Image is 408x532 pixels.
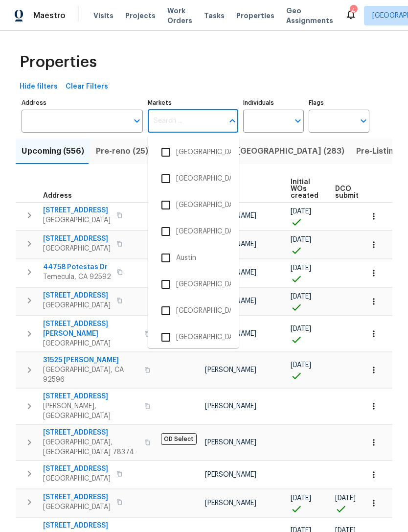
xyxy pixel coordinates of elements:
[205,367,256,373] span: [PERSON_NAME]
[43,401,138,421] span: [PERSON_NAME], [GEOGRAPHIC_DATA]
[148,110,224,133] input: Search ...
[43,215,111,225] span: [GEOGRAPHIC_DATA]
[148,100,239,106] label: Markets
[43,272,111,282] span: Temecula, CA 92592
[43,492,111,502] span: [STREET_ADDRESS]
[20,81,58,93] span: Hide filters
[335,495,356,502] span: [DATE]
[43,339,138,348] span: [GEOGRAPHIC_DATA]
[286,6,333,25] span: Geo Assignments
[236,11,274,21] span: Properties
[350,6,357,16] div: 4
[291,495,311,502] span: [DATE]
[167,6,192,25] span: Work Orders
[33,11,66,21] span: Maestro
[66,81,108,93] span: Clear Filters
[62,78,112,96] button: Clear Filters
[43,521,138,531] span: [STREET_ADDRESS]
[309,100,369,106] label: Flags
[156,274,231,295] li: [GEOGRAPHIC_DATA], [GEOGRAPHIC_DATA] - Not Used - Dont Delete
[205,403,256,410] span: [PERSON_NAME]
[156,248,231,268] li: Austin
[156,168,231,189] li: [GEOGRAPHIC_DATA], [GEOGRAPHIC_DATA]
[335,185,370,199] span: DCO submitted
[291,179,318,199] span: Initial WOs created
[43,365,138,385] span: [GEOGRAPHIC_DATA], CA 92596
[291,265,311,272] span: [DATE]
[43,244,111,254] span: [GEOGRAPHIC_DATA]
[156,327,231,347] li: [GEOGRAPHIC_DATA], [GEOGRAPHIC_DATA]
[291,208,311,215] span: [DATE]
[204,12,225,19] span: Tasks
[291,362,311,369] span: [DATE]
[156,195,231,215] li: [GEOGRAPHIC_DATA], [GEOGRAPHIC_DATA]
[161,433,197,445] span: OD Select
[125,11,156,21] span: Projects
[22,100,143,106] label: Address
[43,192,72,199] span: Address
[93,11,113,21] span: Visits
[16,78,62,96] button: Hide filters
[156,142,231,162] li: [GEOGRAPHIC_DATA], [GEOGRAPHIC_DATA]
[22,144,84,158] span: Upcoming (556)
[130,114,144,128] button: Open
[43,319,138,339] span: [STREET_ADDRESS][PERSON_NAME]
[20,57,97,67] span: Properties
[243,100,304,106] label: Individuals
[156,301,231,321] li: [GEOGRAPHIC_DATA], [GEOGRAPHIC_DATA]
[43,206,111,215] span: [STREET_ADDRESS]
[156,221,231,242] li: [GEOGRAPHIC_DATA]
[43,262,111,272] span: 44758 Potestas Dr
[43,464,111,474] span: [STREET_ADDRESS]
[291,325,311,332] span: [DATE]
[291,236,311,243] span: [DATE]
[226,114,239,128] button: Close
[96,144,148,158] span: Pre-reno (25)
[43,428,138,438] span: [STREET_ADDRESS]
[43,234,111,244] span: [STREET_ADDRESS]
[205,500,256,507] span: [PERSON_NAME]
[43,392,138,401] span: [STREET_ADDRESS]
[291,293,311,300] span: [DATE]
[291,114,305,128] button: Open
[357,114,370,128] button: Open
[43,291,111,301] span: [STREET_ADDRESS]
[205,439,256,446] span: [PERSON_NAME]
[227,144,344,158] span: In-[GEOGRAPHIC_DATA] (283)
[43,355,138,365] span: 31525 [PERSON_NAME]
[43,474,111,484] span: [GEOGRAPHIC_DATA]
[43,438,138,457] span: [GEOGRAPHIC_DATA], [GEOGRAPHIC_DATA] 78374
[205,471,256,478] span: [PERSON_NAME]
[43,301,111,310] span: [GEOGRAPHIC_DATA]
[43,502,111,512] span: [GEOGRAPHIC_DATA]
